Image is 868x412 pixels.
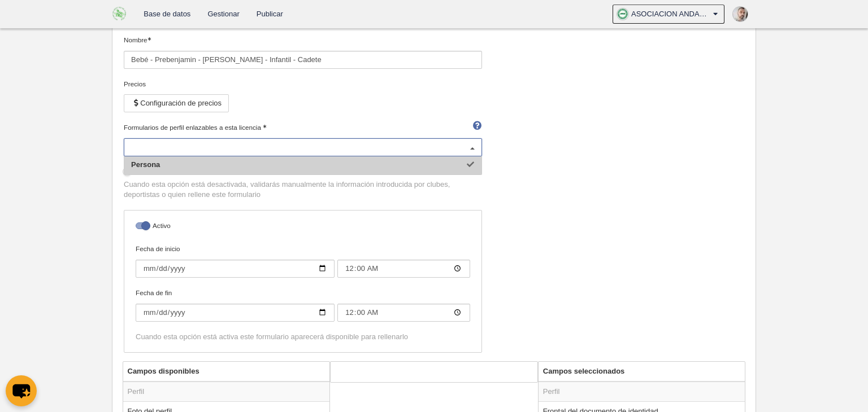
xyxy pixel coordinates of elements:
button: chat-button [6,375,37,406]
span: Persona [131,160,160,169]
a: ASOCIACION ANDALUZA DE FUTBOL SALA [613,5,724,24]
input: Fecha de inicio [136,260,335,278]
input: Nombre [124,51,482,69]
i: Obligatorio [263,125,266,128]
td: Perfil [539,382,745,402]
input: Fecha de fin [337,304,470,322]
i: Obligatorio [147,37,151,41]
th: Campos seleccionados [539,362,745,382]
label: Nombre [124,35,482,69]
img: OaOFjlWR71kW.30x30.jpg [617,8,628,20]
input: Fecha de fin [136,304,335,322]
input: Fecha de inicio [337,260,470,278]
th: Campos disponibles [123,362,330,382]
td: Perfil [123,382,330,402]
img: ASOCIACION ANDALUZA DE FUTBOL SALA [112,7,127,20]
label: Formularios de perfil enlazables a esta licencia [124,122,482,133]
div: Precios [124,79,482,89]
button: Configuración de precios [124,94,229,112]
p: Cuando esta opción está desactivada, validarás manualmente la información introducida por clubes,... [124,179,482,200]
div: Cuando esta opción está activa este formulario aparecerá disponible para rellenarlo [136,332,470,342]
label: Fecha de fin [136,288,470,322]
span: ASOCIACION ANDALUZA DE FUTBOL SALA [631,8,710,20]
label: Activo [136,221,470,234]
img: PabmUuOKiwzn.30x30.jpg [733,7,748,21]
label: Fecha de inicio [136,244,470,278]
